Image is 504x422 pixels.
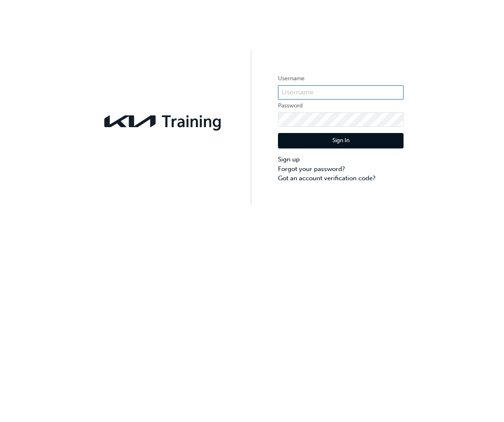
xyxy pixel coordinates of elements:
a: Sign up [278,155,404,164]
a: Forgot your password? [278,164,404,174]
input: Username [278,85,404,100]
label: Username [278,74,404,84]
a: Got an account verification code? [278,174,404,183]
img: kia-training [100,110,226,133]
label: Password [278,101,404,111]
button: Sign In [278,133,404,149]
